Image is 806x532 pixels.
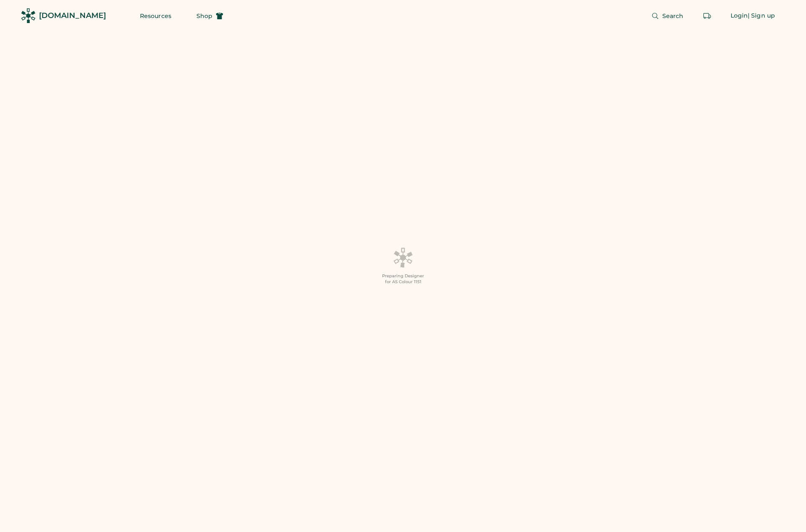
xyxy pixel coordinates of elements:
[393,247,413,268] img: Platens-Black-Loader-Spin-rich%20black.webp
[196,13,212,19] span: Shop
[748,12,775,20] div: | Sign up
[699,8,716,24] button: Retrieve an order
[731,12,748,20] div: Login
[130,8,181,24] button: Resources
[39,10,106,21] div: [DOMAIN_NAME]
[21,8,36,23] img: Rendered Logo - Screens
[186,8,233,24] button: Shop
[641,8,694,24] button: Search
[662,13,684,19] span: Search
[382,273,424,285] div: Preparing Designer for AS Colour 1151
